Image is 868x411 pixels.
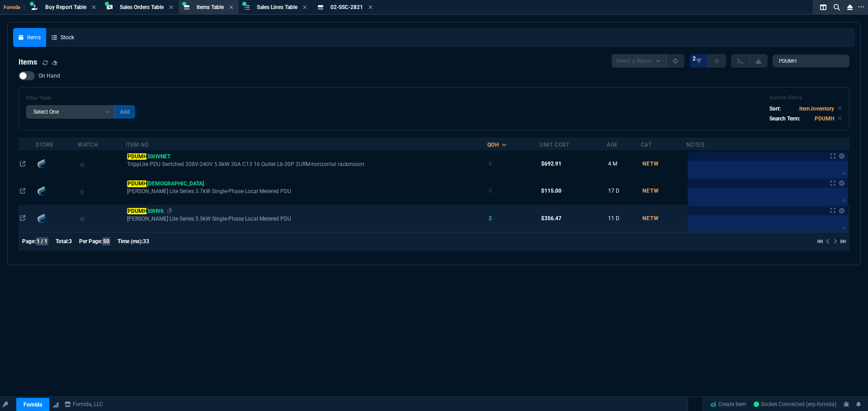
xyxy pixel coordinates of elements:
span: $692.91 [541,161,561,167]
span: On Hand [38,72,60,79]
code: item.Inventory [799,106,834,112]
mark: PDUMH [127,180,147,187]
h4: Items [19,57,37,68]
span: 2 [489,215,492,222]
span: Sales Orders Table [120,4,164,10]
nx-icon: Open New Tab [858,3,864,11]
a: Stock [46,28,80,47]
td: TrippLite PDU Switched 208V-240V 5.8kW 30A C13 16 Outlet L6-30P 2URM-horizontal rackmount [126,150,487,177]
div: Add to Watchlist [79,157,124,170]
span: NETW [642,215,659,222]
div: Watch [78,141,98,148]
nx-icon: Close Tab [303,4,307,11]
span: Fornida [4,5,24,10]
span: [DEMOGRAPHIC_DATA] [127,180,204,187]
td: Eaton Tripp Lite Series 5.5kW Single-Phase Local Metered PDU [126,205,487,232]
span: Page: [22,238,36,245]
span: 30HVNET [127,153,170,160]
td: 4 M [607,150,641,177]
nx-icon: Open In Opposite Panel [20,188,25,194]
span: Sales Lines Table [257,4,297,10]
div: Add to Watchlist [79,185,124,197]
h6: Filter Table [26,95,135,102]
span: $115.00 [541,188,561,194]
nx-icon: Close Tab [169,4,173,11]
nx-icon: Close Tab [229,4,233,11]
p: Search Term: [769,115,800,123]
code: PDUMH [815,115,834,122]
mark: PDUMH [127,153,147,160]
a: Items [13,28,46,47]
span: Buy Report Table [45,4,86,10]
a: GUOwkMz2QcaL_PsTAAC3 [754,400,836,408]
span: 2 [693,55,696,62]
span: $356.47 [541,215,561,222]
span: Time (ms): [118,238,143,245]
td: Eaton Tripp Lite Series 3.7kW Single-Phase Local Metered PDU [126,177,487,204]
span: Per Page: [79,238,102,245]
div: Item No [126,141,149,148]
td: 17 D [607,177,641,204]
nx-icon: Open In Opposite Panel [20,215,25,222]
span: 3 [69,238,72,245]
input: Search [773,55,849,67]
span: [PERSON_NAME] Lite Series 3.7kW Single-Phase Local Metered PDU [127,188,486,195]
nx-icon: Open In Opposite Panel [20,161,25,167]
span: Total: [56,238,69,245]
span: 1 / 1 [36,237,48,245]
nx-icon: Close Tab [368,4,373,11]
span: 30HV6 [127,208,164,214]
span: 0 [489,188,492,194]
p: Sort: [769,105,781,113]
div: Notes [686,141,705,148]
span: 50 [102,237,110,245]
span: Items Table [197,4,224,10]
span: [PERSON_NAME] Lite Series 5.5kW Single-Phase Local Metered PDU [127,215,486,222]
nx-icon: Split Panels [816,2,830,13]
span: NETW [642,161,659,167]
div: QOH [487,141,499,148]
nx-icon: Close Workbench [844,2,856,13]
div: Add to Watchlist [79,212,124,225]
nx-icon: Search [830,2,844,13]
div: Age [607,141,618,148]
div: Store [36,141,53,148]
nx-icon: Close Tab [92,4,96,11]
span: 33 [143,238,149,245]
div: Cat [641,141,652,148]
mark: PDUMH [127,208,147,214]
span: 02-SSC-2821 [330,4,363,10]
a: msbcCompanyName [62,400,106,408]
span: TrippLite PDU Switched 208V-240V 5.8kW 30A C13 16 Outlet L6-30P 2URM-horizontal rackmount [127,161,486,168]
span: Socket Connected (erp-fornida) [754,401,836,407]
span: NETW [642,188,659,194]
span: 0 [489,161,492,167]
td: 11 D [607,205,641,232]
div: Unit Cost [540,141,569,148]
h6: Current Filters [769,95,842,101]
a: Create Item [707,397,750,411]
